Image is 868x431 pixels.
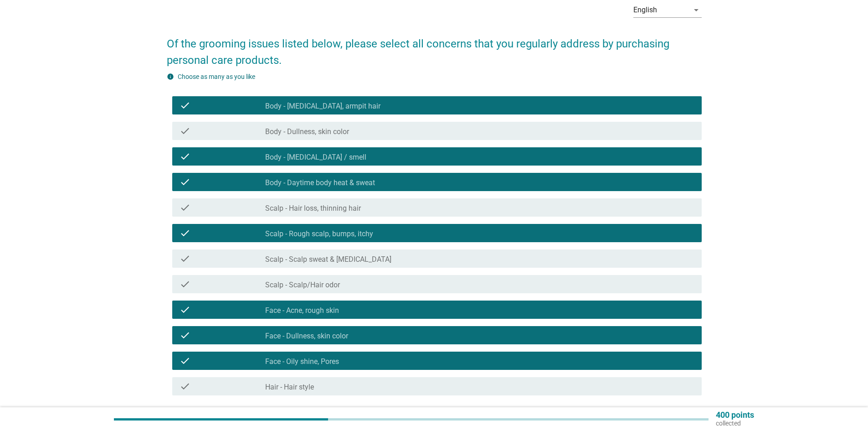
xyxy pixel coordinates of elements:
p: 400 points [716,411,754,419]
i: arrow_drop_down [691,5,702,16]
i: check [180,253,190,264]
i: check [180,355,190,366]
i: check [180,177,190,187]
h2: Of the grooming issues listed below, please select all concerns that you regularly address by pur... [167,26,702,68]
label: Face - Acne, rough skin [265,306,339,315]
i: check [180,304,190,315]
label: Choose as many as you like [178,73,255,80]
label: Hair - Hair style [265,383,314,392]
i: check [180,100,190,111]
i: check [180,330,190,341]
div: English [633,6,657,14]
i: check [180,279,190,290]
label: Scalp - Hair loss, thinning hair [265,204,361,213]
label: Body - Daytime body heat & sweat [265,178,375,187]
label: Body - [MEDICAL_DATA] / smell [265,153,366,162]
i: check [180,381,190,392]
p: collected [716,419,754,427]
i: check [180,202,190,213]
label: Scalp - Scalp/Hair odor [265,280,340,290]
label: Body - [MEDICAL_DATA], armpit hair [265,102,380,111]
label: Scalp - Scalp sweat & [MEDICAL_DATA] [265,255,391,264]
i: check [180,125,190,136]
i: info [167,73,174,80]
label: Face - Dullness, skin color [265,332,348,341]
label: Face - Oily shine, Pores [265,357,339,366]
label: Scalp - Rough scalp, bumps, itchy [265,229,373,239]
i: check [180,151,190,162]
label: Body - Dullness, skin color [265,127,349,136]
i: check [180,228,190,239]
